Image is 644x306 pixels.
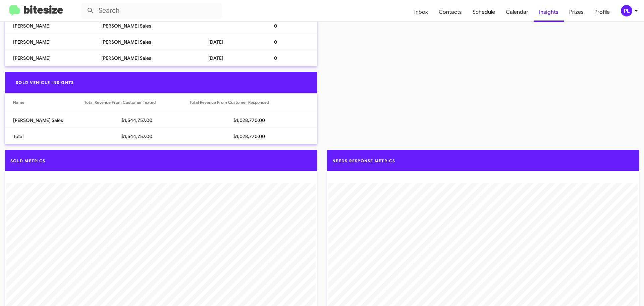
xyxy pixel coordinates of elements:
a: Profile [589,2,615,22]
td: [DATE] [190,50,242,66]
td: 0 [242,50,317,66]
td: 0 [242,34,317,50]
td: $1,544,757.00 [84,128,190,144]
div: Total Revenue From Customer Responded [190,99,309,106]
button: PL [615,5,637,16]
td: Total [5,128,84,144]
td: $1,028,770.00 [190,128,317,144]
div: Total Revenue From Customer Texted [84,99,190,106]
div: Total Revenue From Customer Responded [190,99,269,106]
td: [PERSON_NAME] Sales [101,18,190,34]
td: [PERSON_NAME] Sales [101,50,190,66]
span: Needs Response Metrics [332,158,395,163]
a: Prizes [564,2,589,22]
a: Insights [534,2,564,22]
td: $1,028,770.00 [190,112,317,128]
td: 0 [242,18,317,34]
div: Name [13,99,84,106]
td: $1,544,757.00 [84,112,190,128]
span: Sold Vehicle Insights [10,80,79,85]
a: Schedule [467,2,500,22]
td: [PERSON_NAME] [5,50,101,66]
input: Search [81,3,222,19]
td: [PERSON_NAME] Sales [5,112,84,128]
a: Contacts [433,2,467,22]
td: [PERSON_NAME] [5,34,101,50]
div: PL [621,5,632,16]
div: Name [13,99,24,106]
span: Sold Metrics [10,158,45,163]
td: [DATE] [190,34,242,50]
a: Calendar [500,2,534,22]
div: Total Revenue From Customer Texted [84,99,156,106]
td: [PERSON_NAME] Sales [101,34,190,50]
a: Inbox [409,2,433,22]
td: [PERSON_NAME] [5,18,101,34]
